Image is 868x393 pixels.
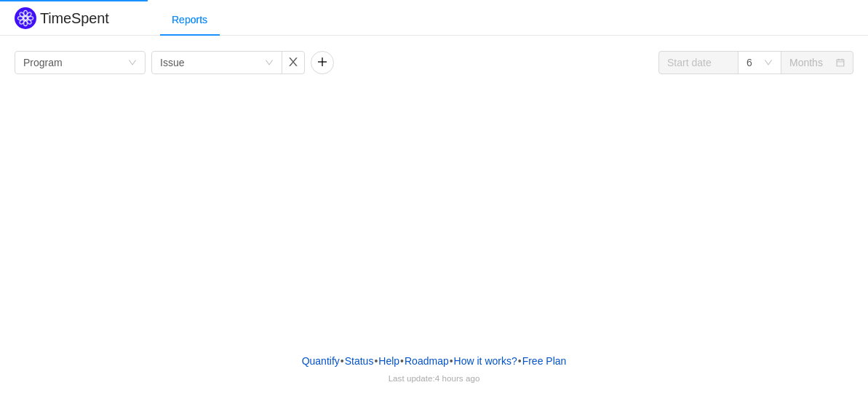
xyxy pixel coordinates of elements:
[764,58,773,68] i: icon: down
[658,51,738,74] input: Start date
[265,58,274,68] i: icon: down
[450,355,453,367] span: •
[435,373,480,383] span: 4 hours ago
[341,355,344,367] span: •
[836,58,845,68] i: icon: calendar
[160,52,184,74] div: Issue
[746,52,752,74] div: 6
[311,51,334,74] button: icon: plus
[404,350,450,372] a: Roadmap
[301,350,341,372] a: Quantify
[282,51,305,74] button: icon: close
[15,7,36,29] img: Quantify logo
[23,52,63,74] div: Program
[453,350,518,372] button: How it works?
[789,52,823,74] div: Months
[160,4,219,36] div: Reports
[40,10,109,26] h2: TimeSpent
[389,373,480,383] span: Last update:
[400,355,404,367] span: •
[344,350,375,372] a: Status
[522,350,568,372] button: Free Plan
[518,355,522,367] span: •
[378,350,400,372] a: Help
[374,355,378,367] span: •
[128,58,137,68] i: icon: down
